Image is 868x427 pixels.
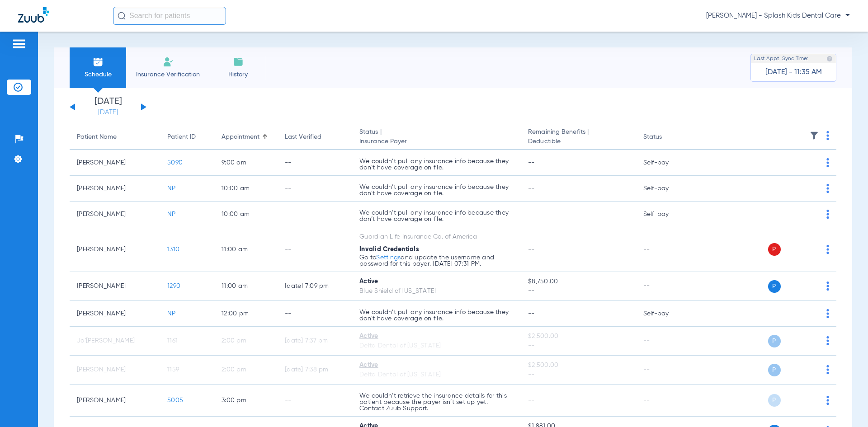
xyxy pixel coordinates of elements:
[636,227,697,272] td: --
[826,184,829,193] img: group-dot-blue.svg
[359,254,514,267] p: Go to and update the username and password for this payer. [DATE] 07:31 PM.
[214,176,278,202] td: 10:00 AM
[81,97,135,117] li: [DATE]
[528,361,628,370] span: $2,500.00
[93,56,104,67] img: Schedule
[768,243,781,256] span: P
[359,332,514,341] div: Active
[376,254,401,261] a: Settings
[285,132,321,142] div: Last Verified
[636,150,697,176] td: Self-pay
[528,286,628,296] span: --
[826,56,833,62] img: last sync help info
[359,137,514,146] span: Insurance Payer
[352,125,521,150] th: Status |
[528,310,535,317] span: --
[528,341,628,351] span: --
[359,184,514,197] p: We couldn’t pull any insurance info because they don’t have coverage on file.
[636,356,697,385] td: --
[222,132,270,142] div: Appointment
[359,341,514,351] div: Delta Dental of [US_STATE]
[768,364,781,376] span: P
[285,132,345,142] div: Last Verified
[167,310,176,317] span: NP
[18,7,49,23] img: Zuub Logo
[528,370,628,380] span: --
[233,56,244,67] img: History
[12,38,26,49] img: hamburger-icon
[278,356,352,385] td: [DATE] 7:38 PM
[806,210,815,219] img: x.svg
[278,176,352,202] td: --
[217,70,259,79] span: History
[359,277,514,286] div: Active
[706,11,850,20] span: [PERSON_NAME] - Splash Kids Dental Care
[167,366,179,373] span: 1159
[826,309,829,318] img: group-dot-blue.svg
[70,150,160,176] td: [PERSON_NAME]
[77,132,117,142] div: Patient Name
[70,272,160,301] td: [PERSON_NAME]
[118,12,126,20] img: Search Icon
[278,150,352,176] td: --
[167,283,180,289] span: 1290
[806,336,815,345] img: x.svg
[768,280,781,293] span: P
[826,158,829,167] img: group-dot-blue.svg
[636,125,697,150] th: Status
[70,227,160,272] td: [PERSON_NAME]
[167,185,176,192] span: NP
[826,365,829,374] img: group-dot-blue.svg
[167,160,183,166] span: 5090
[167,132,207,142] div: Patient ID
[806,282,815,291] img: x.svg
[826,131,829,140] img: group-dot-blue.svg
[359,232,514,242] div: Guardian Life Insurance Co. of America
[167,132,196,142] div: Patient ID
[70,301,160,327] td: [PERSON_NAME]
[826,210,829,219] img: group-dot-blue.svg
[70,176,160,202] td: [PERSON_NAME]
[70,202,160,227] td: [PERSON_NAME]
[528,332,628,341] span: $2,500.00
[167,246,179,253] span: 1310
[214,301,278,327] td: 12:00 PM
[826,282,829,291] img: group-dot-blue.svg
[528,277,628,286] span: $8,750.00
[77,132,153,142] div: Patient Name
[806,365,815,374] img: x.svg
[214,385,278,417] td: 3:00 PM
[806,309,815,318] img: x.svg
[521,125,636,150] th: Remaining Benefits |
[826,245,829,254] img: group-dot-blue.svg
[636,301,697,327] td: Self-pay
[768,335,781,347] span: P
[806,158,815,167] img: x.svg
[806,245,815,254] img: x.svg
[167,338,178,344] span: 1161
[222,132,259,142] div: Appointment
[70,327,160,356] td: Ja'[PERSON_NAME]
[826,336,829,345] img: group-dot-blue.svg
[765,68,822,77] span: [DATE] - 11:35 AM
[278,272,352,301] td: [DATE] 7:09 PM
[806,396,815,405] img: x.svg
[113,7,226,25] input: Search for patients
[278,327,352,356] td: [DATE] 7:37 PM
[359,158,514,171] p: We couldn’t pull any insurance info because they don’t have coverage on file.
[806,184,815,193] img: x.svg
[528,246,535,253] span: --
[359,393,514,412] p: We couldn’t retrieve the insurance details for this patient because the payer isn’t set up yet. C...
[167,397,183,404] span: 5005
[754,54,808,63] span: Last Appt. Sync Time:
[528,211,535,217] span: --
[636,327,697,356] td: --
[528,137,628,146] span: Deductible
[133,70,203,79] span: Insurance Verification
[359,286,514,296] div: Blue Shield of [US_STATE]
[768,394,781,407] span: P
[214,327,278,356] td: 2:00 PM
[528,397,535,404] span: --
[810,131,819,140] img: filter.svg
[359,309,514,322] p: We couldn’t pull any insurance info because they don’t have coverage on file.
